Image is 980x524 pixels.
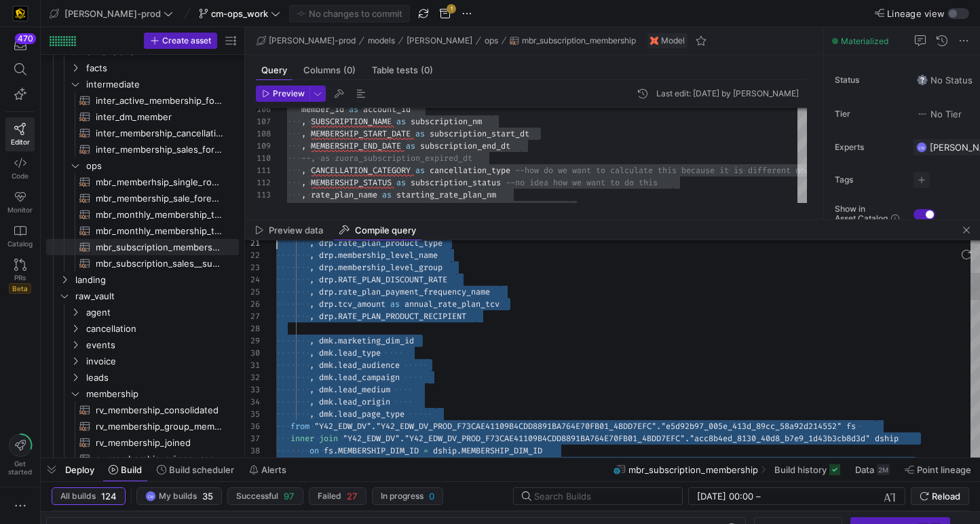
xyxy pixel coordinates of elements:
div: 33 [245,383,260,396]
span: . [400,433,404,444]
span: Preview [273,89,305,98]
span: Experts [835,143,903,152]
span: landing [75,272,237,288]
a: mbr_membership_sale_forecast​​​​​​​​​​ [46,190,239,206]
img: https://storage.googleapis.com/y42-prod-data-exchange/images/uAsz27BndGEK0hZWDFeOjoxA7jCwgK9jE472... [14,7,27,20]
span: PRs [14,274,26,282]
div: Press SPACE to select this row. [46,125,239,141]
span: SUBSCRIPTION_NAME [311,116,392,127]
a: inter_dm_member​​​​​​​​​​ [46,109,239,125]
span: subscription_end_dt [420,141,510,151]
span: , [309,348,314,358]
div: 28 [245,322,260,335]
span: . [656,421,661,432]
button: [PERSON_NAME]-prod [46,5,176,22]
a: Editor [5,117,35,151]
button: cm-ops_work [195,5,284,22]
span: models [368,36,395,45]
span: . [333,299,338,310]
span: as [420,202,430,212]
span: . [333,335,338,346]
span: . [333,311,338,322]
div: Press SPACE to select this row. [46,60,239,76]
span: dship [875,433,899,444]
div: 111 [256,164,271,176]
div: Press SPACE to select this row. [46,451,239,467]
a: rv_membership_group_member​​​​​​​​​​ [46,418,239,434]
span: Show in Asset Catalog [835,204,888,223]
button: [PERSON_NAME]-prod [253,33,359,49]
span: drp [319,311,333,322]
span: , [301,189,306,200]
div: 29 [245,335,260,347]
span: , [309,396,314,407]
span: Point lineage [917,464,971,475]
span: , [301,141,306,151]
span: dship [433,445,457,456]
span: 35 [202,491,213,502]
span: RATE_PLAN_PRODUCT_RECIPIENT [338,311,466,322]
div: 30 [245,347,260,359]
button: models [364,33,398,49]
span: Deploy [65,464,94,475]
span: "acc8b4ed_8130_40d8_b7e9_1d43b3cb8d3d" [690,433,870,444]
span: "Y42_EDW_DV" [314,421,371,432]
span: join [319,433,338,444]
span: inter_membership_cancellations_forecast​​​​​​​​​​ [96,126,223,141]
span: "Y42_EDW_DV_PROD_F73CAE41109B4CDD8891BA764E70FB01_ [404,433,642,444]
span: from [290,421,309,432]
img: No tier [917,109,928,119]
span: rv_membership_joined​​​​​​​​​​ [96,435,223,451]
span: . [333,445,338,456]
span: Successful [236,491,278,501]
div: Press SPACE to select this row. [46,434,239,451]
button: Data2M [849,458,896,481]
span: cm-ops_work [211,8,268,19]
span: rv_membership_consolidated​​​​​​​​​​ [96,403,223,418]
span: Build history [774,464,827,475]
a: Catalog [5,219,35,253]
span: . [333,348,338,358]
span: Columns [303,66,356,75]
span: In progress [381,491,423,501]
div: CM [145,491,156,502]
span: . [333,372,338,383]
span: , [309,311,314,322]
button: Failed27 [309,487,366,505]
span: subscription_status [411,177,501,188]
span: as [415,165,425,176]
span: inter_dm_member​​​​​​​​​​ [96,109,223,125]
span: as [406,141,415,151]
button: Point lineage [899,458,977,481]
button: All builds124 [52,487,126,505]
span: subscription_nm [411,116,482,127]
span: . [685,433,690,444]
span: , [309,409,314,419]
div: Press SPACE to select this row. [46,353,239,369]
span: rate_plan_name [311,189,377,200]
span: rv_membership_primary_cancellation​​​​​​​​​​ [96,451,223,467]
span: subscription_start_dt [430,128,529,139]
span: Compile query [355,226,416,235]
span: Catalog [7,240,33,248]
button: Build [102,458,148,481]
div: 36 [245,420,260,432]
span: starting_rate_plan_nm [396,189,496,200]
span: Data [855,464,874,475]
button: Alerts [243,458,293,481]
div: 24 [245,274,260,286]
span: . [371,421,376,432]
span: . [333,274,338,285]
div: 108 [256,128,271,140]
a: Code [5,151,35,185]
span: No Status [917,75,973,86]
span: rate_plan_product_type [311,202,415,212]
div: Press SPACE to select this row. [46,174,239,190]
span: Preview data [269,226,323,235]
span: (0) [343,66,356,75]
button: In progress0 [372,487,443,505]
span: as [390,299,400,310]
button: Successful97 [227,487,303,505]
span: --how do we want to calculate this because it is d [515,165,753,176]
span: Build scheduler [169,464,234,475]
